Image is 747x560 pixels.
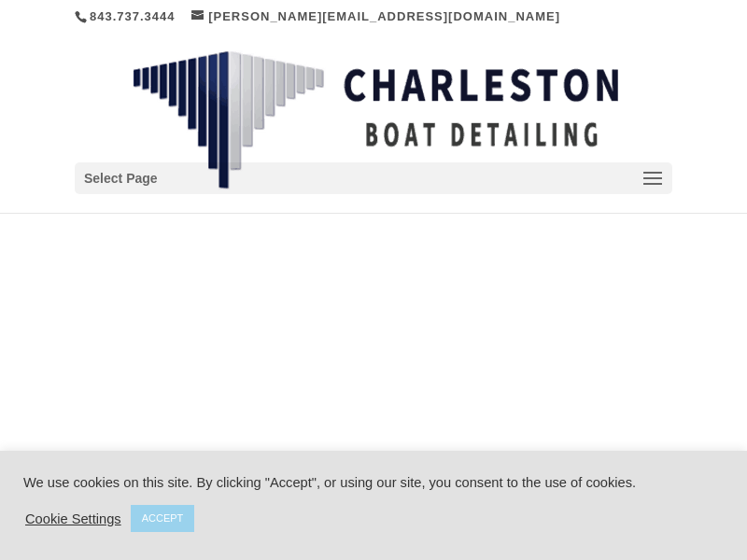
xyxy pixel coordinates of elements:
[23,474,724,491] div: We use cookies on this site. By clicking "Accept", or using our site, you consent to the use of c...
[84,168,158,189] span: Select Page
[191,9,560,23] a: [PERSON_NAME][EMAIL_ADDRESS][DOMAIN_NAME]
[25,511,121,527] a: Cookie Settings
[133,50,618,190] img: Charleston Boat Detailing
[131,505,195,532] a: ACCEPT
[90,9,176,23] a: 843.737.3444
